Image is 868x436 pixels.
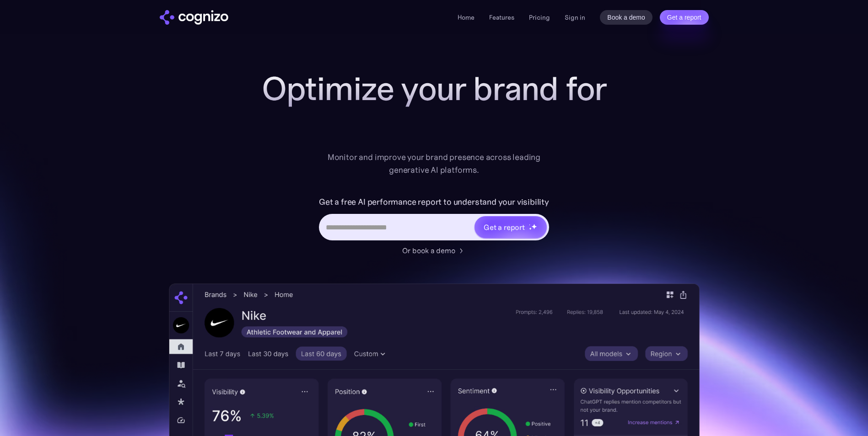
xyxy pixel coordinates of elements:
div: Or book a demo [402,245,455,256]
a: Get a report [660,10,709,25]
a: Or book a demo [402,245,466,256]
a: Book a demo [600,10,652,25]
a: Sign in [565,12,585,23]
img: star [529,224,530,225]
a: Features [489,13,514,21]
a: Pricing [529,13,550,21]
div: Monitor and improve your brand presence across leading generative AI platforms. [322,151,547,176]
a: home [160,10,228,25]
a: Get a reportstarstarstar [474,215,548,239]
div: Get a report [484,222,525,233]
img: cognizo logo [160,10,228,25]
img: star [531,223,537,229]
a: Home [458,13,474,21]
label: Get a free AI performance report to understand your visibility [319,195,549,209]
img: star [529,227,532,230]
h1: Optimize your brand for [251,70,617,107]
form: Hero URL Input Form [319,195,549,240]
